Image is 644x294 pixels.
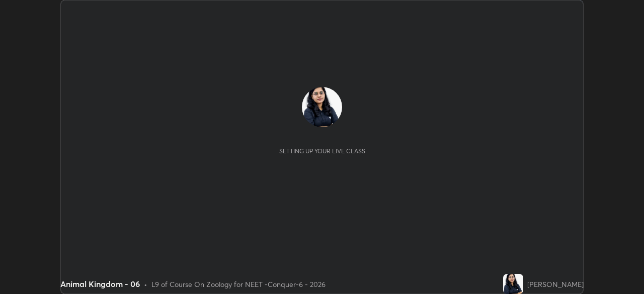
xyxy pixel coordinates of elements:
img: c5c1c0953fab4165a3d8556d5a9fe923.jpg [503,274,523,294]
img: c5c1c0953fab4165a3d8556d5a9fe923.jpg [302,87,342,127]
div: Animal Kingdom - 06 [60,278,140,290]
div: L9 of Course On Zoology for NEET -Conquer-6 - 2026 [151,279,326,289]
div: Setting up your live class [279,147,365,155]
div: [PERSON_NAME] [527,279,584,289]
div: • [144,279,147,289]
